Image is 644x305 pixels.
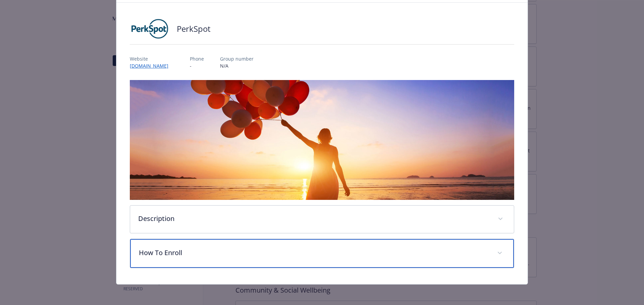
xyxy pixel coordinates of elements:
p: How To Enroll [139,248,489,258]
p: Group number [220,55,254,62]
p: - [190,62,204,69]
p: Phone [190,55,204,62]
img: PerkSpot [130,19,170,39]
img: banner [130,80,515,200]
div: Description [130,206,514,233]
div: How To Enroll [130,239,514,268]
h2: PerkSpot [177,23,211,34]
p: Description [138,214,490,224]
p: N/A [220,62,254,69]
p: Website [130,55,174,62]
a: [DOMAIN_NAME] [130,63,174,69]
